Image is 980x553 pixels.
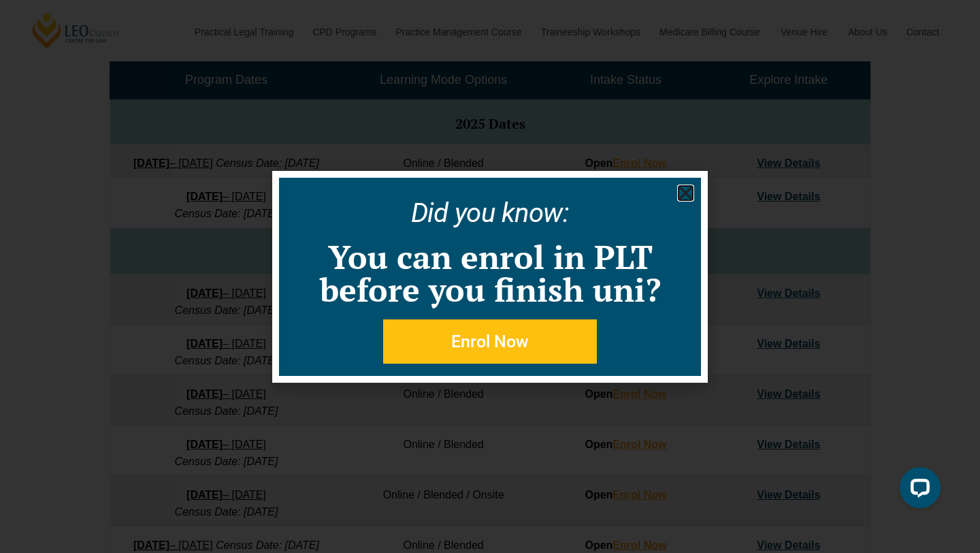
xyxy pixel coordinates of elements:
a: Did you know: [411,197,570,229]
span: Enrol Now [451,333,529,350]
a: Enrol Now [383,319,597,364]
iframe: LiveChat chat widget [889,462,946,519]
a: Close [677,185,694,202]
a: You can enrol in PLT before you finish uni? [320,235,661,311]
